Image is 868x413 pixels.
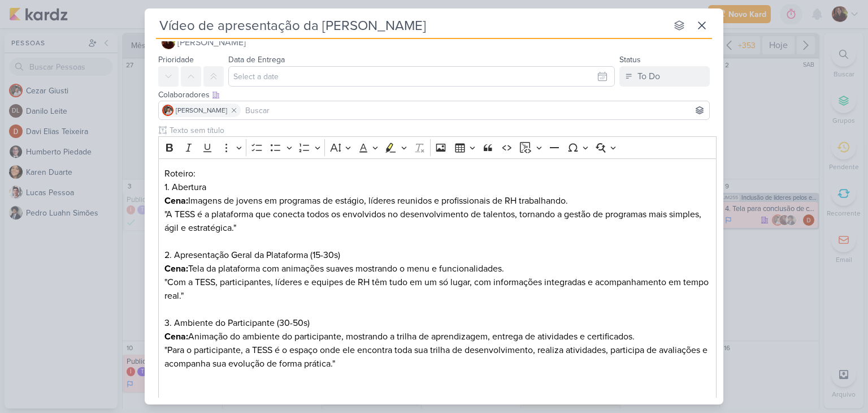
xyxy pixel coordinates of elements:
[164,331,188,342] strong: Cena:
[158,136,717,158] div: Editor toolbar
[243,104,707,117] input: Buscar
[164,208,711,235] p: "A TESS é a plataforma que conecta todos os envolvidos no desenvolvimento de talentos, tornando a...
[164,343,711,371] p: "Para o participante, a TESS é o espaço onde ele encontra toda sua trilha de desenvolvimento, rea...
[164,180,711,194] p: 1. Abertura
[164,195,188,206] strong: Cena:
[156,15,667,36] input: Kard Sem Título
[176,105,227,115] span: [PERSON_NAME]
[158,55,194,64] label: Prioridade
[619,66,710,87] button: To Do
[158,158,717,407] div: Editor editing area: main
[228,66,615,87] input: Select a date
[164,248,711,262] p: 2. Apresentação Geral da Plataforma (15-30s)
[164,276,711,303] p: "Com a TESS, participantes, líderes e equipes de RH têm tudo em um só lugar, com informações inte...
[164,316,711,330] p: 3. Ambiente do Participante (30-50s)
[637,70,660,83] div: To Do
[164,263,188,274] strong: Cena:
[158,89,710,101] div: Colaboradores
[164,194,711,208] p: Imagens de jovens em programas de estágio, líderes reunidos e profissionais de RH trabalhando.
[619,55,641,64] label: Status
[158,32,710,53] button: [PERSON_NAME]
[164,167,711,180] p: Roteiro:
[167,124,717,136] input: Texto sem título
[162,105,173,116] img: Cezar Giusti
[162,36,175,49] img: Jaqueline Molina
[228,55,285,64] label: Data de Entrega
[177,36,246,49] span: [PERSON_NAME]
[164,262,711,276] p: Tela da plataforma com animações suaves mostrando o menu e funcionalidades.
[164,330,711,343] p: Animação do ambiente do participante, mostrando a trilha de aprendizagem, entrega de atividades e...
